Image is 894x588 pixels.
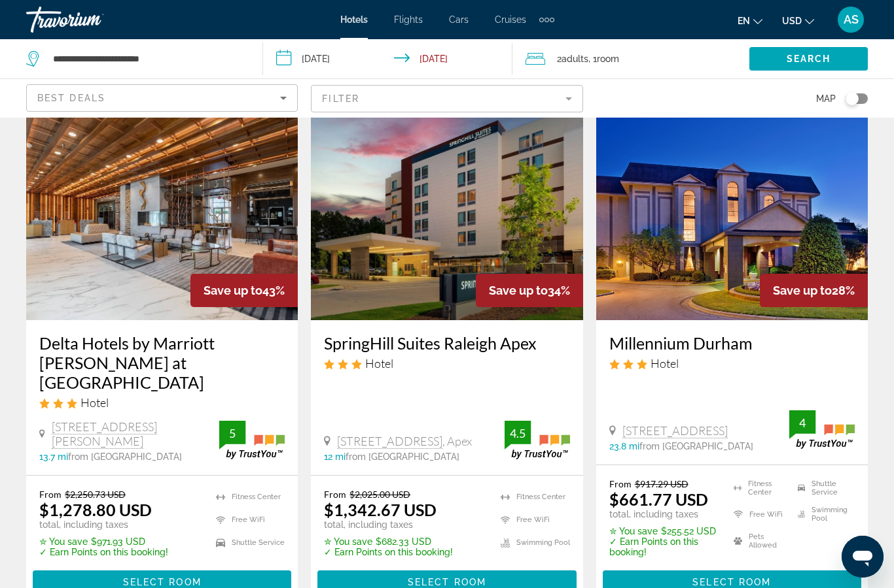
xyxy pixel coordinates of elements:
[337,434,472,448] span: , Apex
[609,333,855,353] a: Millennium Durham
[39,395,285,410] div: 3 star Hotel
[609,536,717,557] p: ✓ Earn Points on this booking!
[365,356,393,370] span: Hotel
[37,90,287,106] mat-select: Sort by
[324,489,346,500] span: From
[512,39,749,78] button: Travelers: 2 adults, 0 children
[311,111,582,320] img: Hotel image
[727,504,791,524] li: Free WiFi
[65,489,126,500] del: $2,250.73 USD
[39,547,168,557] p: ✓ Earn Points on this booking!
[609,526,658,536] span: ✮ You save
[346,451,459,462] span: from [GEOGRAPHIC_DATA]
[562,54,588,64] span: Adults
[760,274,868,307] div: 28%
[789,415,815,431] div: 4
[324,451,346,462] span: 12 mi
[476,274,583,307] div: 34%
[588,50,619,68] span: , 1
[39,489,62,500] span: From
[394,14,423,25] a: Flights
[39,333,285,392] a: Delta Hotels by Marriott [PERSON_NAME] at [GEOGRAPHIC_DATA]
[597,54,619,64] span: Room
[609,356,855,370] div: 3 star Hotel
[449,14,469,25] span: Cars
[842,536,884,578] iframe: Button to launch messaging window
[494,512,570,528] li: Free WiFi
[834,6,868,33] button: User Menu
[263,39,513,78] button: Check-in date: Sep 30, 2025 Check-out date: Oct 7, 2025
[494,489,570,505] li: Fitness Center
[123,577,202,587] span: Select Room
[39,536,168,547] p: $971.93 USD
[782,11,814,30] button: Change currency
[609,526,717,536] p: $255.52 USD
[33,573,291,587] a: Select Room
[39,536,88,547] span: ✮ You save
[816,90,836,108] span: Map
[324,500,437,519] ins: $1,342.67 USD
[495,14,526,25] a: Cruises
[603,573,861,587] a: Select Room
[635,478,688,489] del: $917.29 USD
[773,284,832,297] span: Save up to
[727,478,791,498] li: Fitness Center
[609,509,717,519] p: total, including taxes
[209,512,285,528] li: Free WiFi
[505,425,531,441] div: 4.5
[505,421,570,459] img: trustyou-badge.svg
[539,9,554,30] button: Extra navigation items
[340,14,368,25] a: Hotels
[324,519,453,530] p: total, including taxes
[609,441,639,451] span: 23.8 mi
[692,577,771,587] span: Select Room
[324,547,453,557] p: ✓ Earn Points on this booking!
[324,536,453,547] p: $682.33 USD
[190,274,298,307] div: 43%
[204,284,262,297] span: Save up to
[791,504,855,524] li: Swimming Pool
[836,93,868,105] button: Toggle map
[609,489,708,509] ins: $661.77 USD
[408,577,486,587] span: Select Room
[39,451,68,462] span: 13.7 mi
[494,534,570,551] li: Swimming Pool
[26,111,298,320] img: Hotel image
[39,519,168,530] p: total, including taxes
[39,500,152,519] ins: $1,278.80 USD
[68,451,182,462] span: from [GEOGRAPHIC_DATA]
[727,531,791,551] li: Pets Allowed
[311,84,582,113] button: Filter
[639,441,753,451] span: from [GEOGRAPHIC_DATA]
[317,573,576,587] a: Select Room
[324,356,569,370] div: 3 star Hotel
[791,478,855,498] li: Shuttle Service
[651,356,679,370] span: Hotel
[219,421,285,459] img: trustyou-badge.svg
[596,111,868,320] img: Hotel image
[324,333,569,353] a: SpringHill Suites Raleigh Apex
[844,13,859,26] span: AS
[26,3,157,37] a: Travorium
[489,284,548,297] span: Save up to
[749,47,868,71] button: Search
[37,93,105,103] span: Best Deals
[787,54,831,64] span: Search
[609,478,632,489] span: From
[80,395,109,410] span: Hotel
[789,410,855,449] img: trustyou-badge.svg
[557,50,588,68] span: 2
[349,489,410,500] del: $2,025.00 USD
[219,425,245,441] div: 5
[209,534,285,551] li: Shuttle Service
[324,536,372,547] span: ✮ You save
[209,489,285,505] li: Fitness Center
